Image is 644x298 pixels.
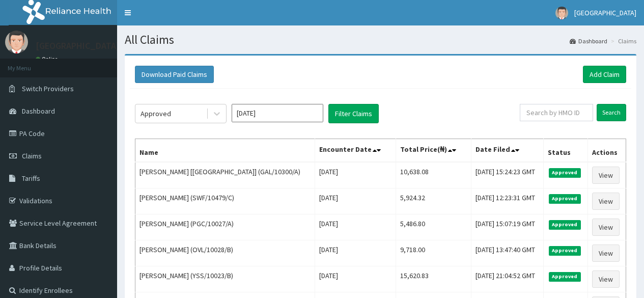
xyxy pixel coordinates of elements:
a: Dashboard [570,37,607,45]
td: [PERSON_NAME] (PGC/10027/A) [135,214,315,240]
td: [DATE] [315,266,396,292]
td: [DATE] 15:07:19 GMT [471,214,543,240]
td: [PERSON_NAME] (OVL/10028/B) [135,240,315,266]
th: Encounter Date [315,139,396,162]
span: [GEOGRAPHIC_DATA] [574,8,636,17]
td: [DATE] 21:04:52 GMT [471,266,543,292]
td: [PERSON_NAME] (SWF/10479/C) [135,188,315,214]
td: 15,620.83 [396,266,471,292]
td: 5,924.32 [396,188,471,214]
input: Select Month and Year [232,104,323,122]
a: View [592,219,620,236]
button: Download Paid Claims [135,66,214,83]
th: Total Price(₦) [396,139,471,162]
span: Claims [22,151,42,160]
span: Approved [549,220,581,229]
span: Approved [549,168,581,177]
td: [PERSON_NAME] [[GEOGRAPHIC_DATA]] (GAL/10300/A) [135,162,315,188]
span: Switch Providers [22,84,74,93]
td: 5,486.80 [396,214,471,240]
img: User Image [555,7,568,19]
a: Online [36,56,60,63]
a: View [592,245,620,262]
span: Tariffs [22,174,40,183]
span: Approved [549,194,581,203]
a: View [592,167,620,184]
td: [DATE] [315,188,396,214]
td: [DATE] 13:47:40 GMT [471,240,543,266]
a: View [592,270,620,288]
div: Approved [141,109,171,119]
input: Search by HMO ID [520,104,593,121]
td: [DATE] 15:24:23 GMT [471,162,543,188]
th: Date Filed [471,139,543,162]
p: [GEOGRAPHIC_DATA] [36,41,120,50]
li: Claims [608,37,636,45]
td: 9,718.00 [396,240,471,266]
input: Search [597,104,626,121]
span: Approved [549,272,581,281]
button: Filter Claims [328,104,379,123]
span: Dashboard [22,106,55,116]
a: View [592,193,620,210]
td: [DATE] [315,240,396,266]
td: [PERSON_NAME] (YSS/10023/B) [135,266,315,292]
td: [DATE] [315,162,396,188]
h1: All Claims [125,33,636,46]
td: 10,638.08 [396,162,471,188]
th: Name [135,139,315,162]
td: [DATE] [315,214,396,240]
img: User Image [5,31,28,53]
th: Actions [587,139,626,162]
span: Approved [549,246,581,255]
th: Status [544,139,588,162]
td: [DATE] 12:23:31 GMT [471,188,543,214]
a: Add Claim [583,66,626,83]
